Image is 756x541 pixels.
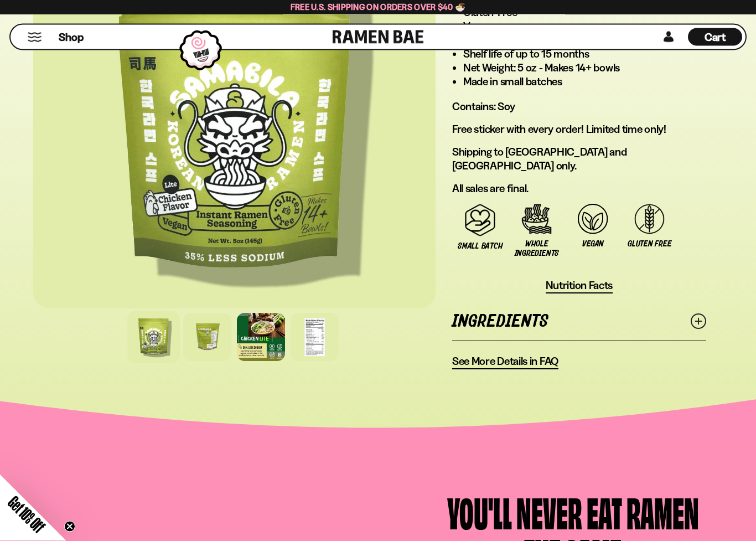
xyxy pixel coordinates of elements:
[59,30,84,45] span: Shop
[628,240,671,249] span: Gluten Free
[452,355,558,370] a: See More Details in FAQ
[626,492,699,533] div: Ramen
[546,279,613,294] button: Nutrition Facts
[27,33,42,42] button: Mobile Menu Trigger
[498,100,515,114] span: Soy
[546,279,613,293] span: Nutrition Facts
[291,2,466,12] span: Free U.S. Shipping on Orders over $40 🍜
[688,25,742,49] a: Cart
[514,240,560,259] span: Whole Ingredients
[59,28,84,46] a: Shop
[447,492,512,533] div: You'll
[452,303,706,341] a: Ingredients
[5,493,48,536] span: Get 10% Off
[582,240,604,249] span: Vegan
[64,521,75,532] button: Close teaser
[587,492,622,533] div: Eat
[463,61,706,75] li: Net Weight: 5 oz - Makes 14+ bowls
[452,123,666,136] span: Free sticker with every order! Limited time only!
[463,75,706,89] li: Made in small batches
[452,100,515,114] span: Contains:
[452,182,706,196] p: All sales are final.
[458,242,503,251] span: Small Batch
[516,492,582,533] div: Never
[705,30,726,44] span: Cart
[452,355,558,369] span: See More Details in FAQ
[452,146,626,173] span: Shipping to [GEOGRAPHIC_DATA] and [GEOGRAPHIC_DATA] only.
